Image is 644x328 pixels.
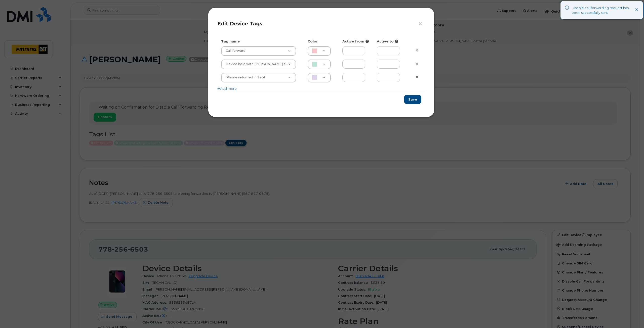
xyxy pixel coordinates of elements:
button: Save [404,95,421,104]
button: × [418,20,425,28]
iframe: Messenger Launcher [622,306,640,324]
span: Call forward [223,49,246,53]
div: Active from [339,39,373,44]
div: Active to [373,39,408,44]
i: Fill in to restrict tag activity to this date [366,40,369,43]
i: Fill in to restrict tag activity to this date [395,40,398,43]
span: iPhone returned in Sept [223,75,265,80]
div: Tag name [217,39,304,44]
a: Add more [217,86,237,90]
h4: Edit Device Tags [217,21,425,27]
div: Color [304,39,339,44]
span: Device held with [PERSON_NAME] at OEM [223,62,288,66]
div: Disable call forwarding request has been successfully sent [572,6,635,15]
